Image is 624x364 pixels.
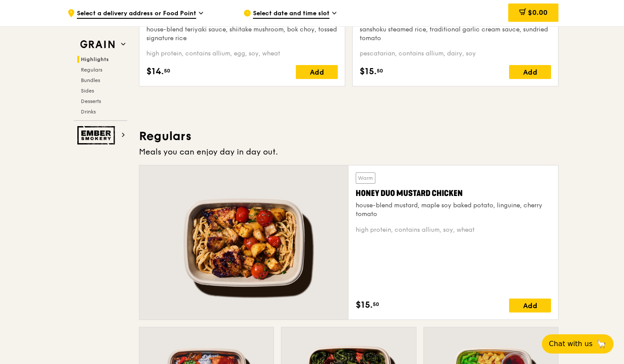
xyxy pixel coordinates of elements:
img: Grain web logo [77,37,118,52]
span: Chat with us [549,339,593,349]
div: high protein, contains allium, egg, soy, wheat [146,49,338,58]
span: Highlights [81,56,109,62]
span: Regulars [81,67,102,73]
h3: Regulars [139,128,558,144]
span: 50 [373,301,379,308]
button: Chat with us🦙 [542,334,614,354]
span: 50 [164,67,170,74]
div: Add [509,299,551,312]
span: $15. [360,65,377,78]
span: Drinks [81,109,96,115]
div: Honey Duo Mustard Chicken [356,187,551,199]
img: Ember Smokery web logo [77,126,118,144]
div: Add [296,65,338,79]
span: Bundles [81,77,100,83]
span: Desserts [81,98,101,104]
div: house-blend mustard, maple soy baked potato, linguine, cherry tomato [356,201,551,219]
div: Add [509,65,551,79]
span: $0.00 [528,8,548,17]
div: Warm [356,172,375,184]
span: 🦙 [596,339,607,349]
span: 50 [377,67,383,74]
span: Select date and time slot [253,9,329,19]
div: house-blend teriyaki sauce, shiitake mushroom, bok choy, tossed signature rice [146,25,338,43]
div: pescatarian, contains allium, dairy, soy [360,49,551,58]
span: $15. [356,299,373,312]
div: high protein, contains allium, soy, wheat [356,226,551,234]
span: Sides [81,88,94,94]
div: Meals you can enjoy day in day out. [139,146,558,158]
span: $14. [146,65,164,78]
span: Select a delivery address or Food Point [77,9,196,19]
div: sanshoku steamed rice, traditional garlic cream sauce, sundried tomato [360,25,551,43]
